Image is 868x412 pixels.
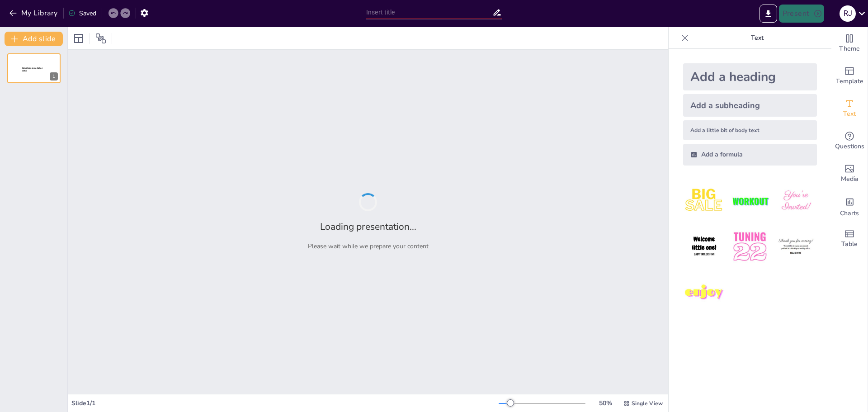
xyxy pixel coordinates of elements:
[775,226,817,268] img: 6.jpeg
[5,32,63,46] button: Add slide
[683,226,725,268] img: 4.jpeg
[594,399,616,407] div: 50 %
[831,92,868,125] div: Add text boxes
[759,5,777,23] button: Export to PowerPoint
[840,5,856,22] div: R J
[831,27,868,60] div: Change the overall theme
[95,33,106,44] span: Position
[71,399,499,407] div: Slide 1 / 1
[729,180,771,222] img: 2.jpeg
[692,27,822,49] p: Text
[308,242,429,251] p: Please wait while we prepare your content
[683,120,817,140] div: Add a little bit of body text
[683,94,817,117] div: Add a subheading
[836,76,863,86] span: Template
[683,63,817,90] div: Add a heading
[831,125,868,157] div: Get real-time input from your audience
[839,44,860,54] span: Theme
[71,31,86,46] div: Layout
[831,60,868,92] div: Add ready made slides
[831,223,868,255] div: Add a table
[841,239,858,249] span: Table
[835,142,864,152] span: Questions
[683,144,817,166] div: Add a formula
[632,400,663,407] span: Single View
[68,9,96,18] div: Saved
[683,272,725,314] img: 7.jpeg
[729,226,771,268] img: 5.jpeg
[366,6,492,19] input: Insert title
[841,174,859,184] span: Media
[831,157,868,190] div: Add images, graphics, shapes or video
[7,6,61,20] button: My Library
[22,67,42,72] span: Sendsteps presentation editor
[840,208,859,218] span: Charts
[320,220,416,233] h2: Loading presentation...
[779,5,824,23] button: Present
[831,190,868,223] div: Add charts and graphs
[843,109,856,119] span: Text
[50,72,58,81] div: 1
[840,5,856,23] button: R J
[683,180,725,222] img: 1.jpeg
[775,180,817,222] img: 3.jpeg
[7,53,61,83] div: 1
